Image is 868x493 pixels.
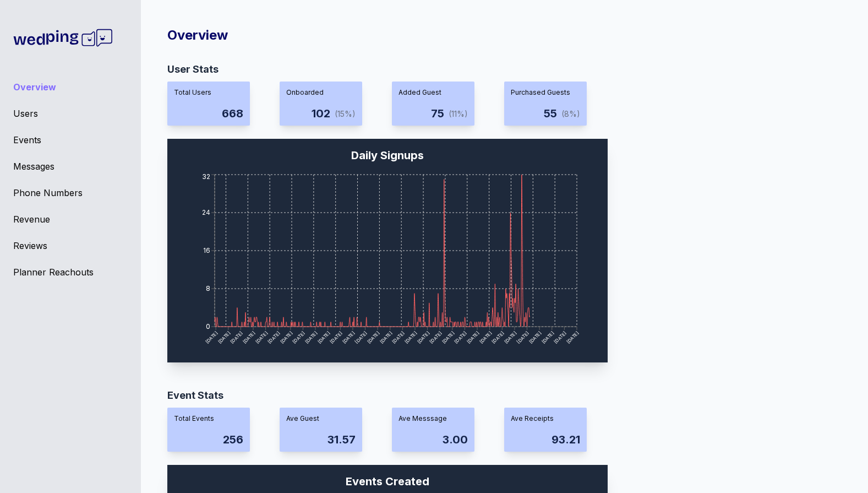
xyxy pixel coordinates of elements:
tspan: [DATE] [503,330,517,344]
div: 668 [222,106,243,121]
div: Total Users [174,88,243,97]
tspan: [DATE] [217,330,231,344]
div: Total Events [174,414,243,423]
div: Events Created [346,474,429,489]
tspan: 0 [206,322,210,331]
div: User Stats [167,62,833,77]
tspan: 8 [206,284,210,292]
div: (11%) [449,109,468,120]
tspan: [DATE] [304,330,318,344]
div: Event Stats [167,388,833,403]
tspan: 24 [202,208,210,216]
a: Overview [13,80,128,94]
a: Phone Numbers [13,186,128,199]
tspan: [DATE] [541,330,555,344]
div: Ave Messsage [398,414,468,423]
div: Ave Guest [286,414,356,423]
a: Planner Reachouts [13,266,128,279]
tspan: [DATE] [354,330,368,344]
tspan: [DATE] [204,330,219,344]
div: 93.21 [552,432,580,447]
a: Revenue [13,213,128,226]
tspan: [DATE] [491,330,505,344]
tspan: [DATE] [391,330,406,344]
a: Events [13,133,128,147]
div: 256 [223,432,243,447]
div: 102 [312,106,330,121]
tspan: [DATE] [279,330,293,344]
tspan: [DATE] [341,330,356,344]
tspan: [DATE] [516,330,530,344]
tspan: [DATE] [242,330,256,344]
div: Onboarded [286,88,356,97]
div: (15%) [335,109,356,120]
tspan: [DATE] [230,330,244,344]
tspan: [DATE] [441,330,455,344]
tspan: [DATE] [565,330,580,344]
tspan: [DATE] [329,330,343,344]
tspan: [DATE] [254,330,269,344]
tspan: 16 [203,246,210,254]
div: Daily Signups [351,148,424,163]
a: Messages [13,160,128,173]
tspan: [DATE] [428,330,443,344]
div: 31.57 [327,432,356,447]
div: Purchased Guests [511,88,580,97]
tspan: [DATE] [403,330,418,344]
tspan: [DATE] [316,330,331,344]
div: 55 [544,106,557,121]
tspan: [DATE] [379,330,393,344]
tspan: 32 [202,172,210,181]
tspan: [DATE] [454,330,468,344]
tspan: [DATE] [292,330,306,344]
a: Users [13,107,128,120]
a: Reviews [13,239,128,252]
tspan: [DATE] [553,330,567,344]
tspan: [DATE] [466,330,480,344]
div: (8%) [561,109,580,120]
div: Ave Receipts [511,414,580,423]
tspan: [DATE] [416,330,430,344]
div: 3.00 [443,432,468,447]
div: Added Guest [398,88,468,97]
tspan: [DATE] [366,330,380,344]
tspan: [DATE] [266,330,281,344]
div: Overview [167,26,833,44]
tspan: [DATE] [528,330,542,344]
tspan: [DATE] [478,330,493,344]
div: 75 [431,106,444,121]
